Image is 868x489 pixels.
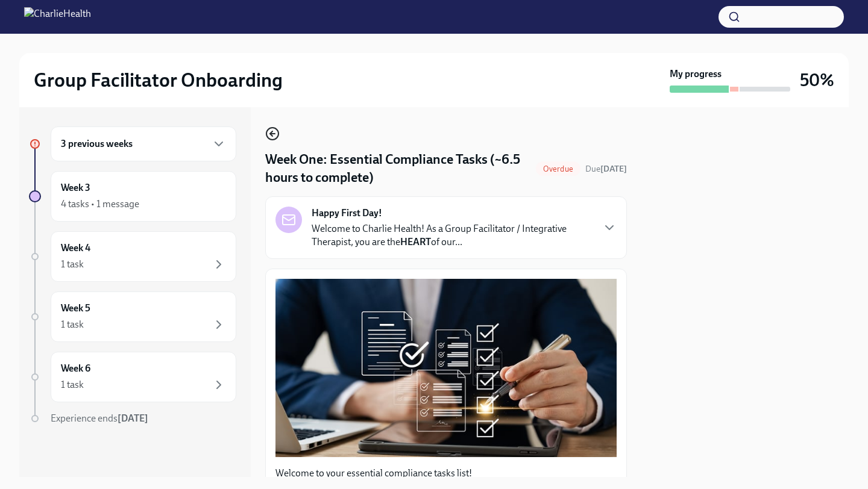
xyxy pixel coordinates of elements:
[800,69,834,91] h3: 50%
[61,362,90,375] h6: Week 6
[61,181,90,195] h6: Week 3
[51,126,236,161] div: 3 previous weeks
[29,291,236,342] a: Week 51 task
[118,413,148,424] strong: [DATE]
[29,352,236,402] a: Week 61 task
[585,163,627,175] span: August 18th, 2025 10:00
[275,467,617,480] p: Welcome to your essential compliance tasks list!
[265,151,531,187] h4: Week One: Essential Compliance Tasks (~6.5 hours to complete)
[400,236,431,248] strong: HEART
[61,378,84,391] div: 1 task
[275,279,617,456] button: Zoom image
[670,67,722,81] strong: My progress
[312,222,593,249] p: Welcome to Charlie Health! As a Group Facilitator / Integrative Therapist, you are the of our...
[61,137,133,151] h6: 3 previous weeks
[24,7,91,26] img: CharlieHealth
[61,302,90,315] h6: Week 5
[536,164,580,173] span: Overdue
[51,413,148,424] span: Experience ends
[61,241,90,255] h6: Week 4
[61,318,84,331] div: 1 task
[312,207,382,220] strong: Happy First Day!
[34,68,283,92] h2: Group Facilitator Onboarding
[61,258,84,271] div: 1 task
[29,171,236,222] a: Week 34 tasks • 1 message
[29,231,236,282] a: Week 41 task
[585,164,627,174] span: Due
[61,198,139,211] div: 4 tasks • 1 message
[600,164,627,174] strong: [DATE]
